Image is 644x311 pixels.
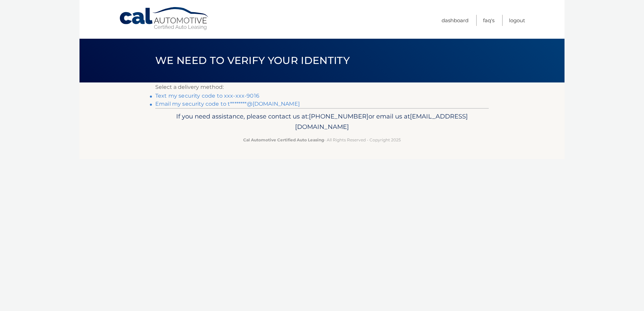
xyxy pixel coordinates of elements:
strong: Cal Automotive Certified Auto Leasing [243,137,324,142]
a: Cal Automotive [119,7,210,31]
a: Dashboard [442,15,469,26]
span: [PHONE_NUMBER] [309,112,368,120]
span: We need to verify your identity [155,54,350,67]
a: Email my security code to t********@[DOMAIN_NAME] [155,101,300,107]
a: Logout [509,15,525,26]
p: - All Rights Reserved - Copyright 2025 [160,136,484,143]
p: If you need assistance, please contact us at: or email us at [160,111,484,133]
a: FAQ's [483,15,494,26]
a: Text my security code to xxx-xxx-9016 [155,93,259,99]
p: Select a delivery method: [155,82,489,92]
